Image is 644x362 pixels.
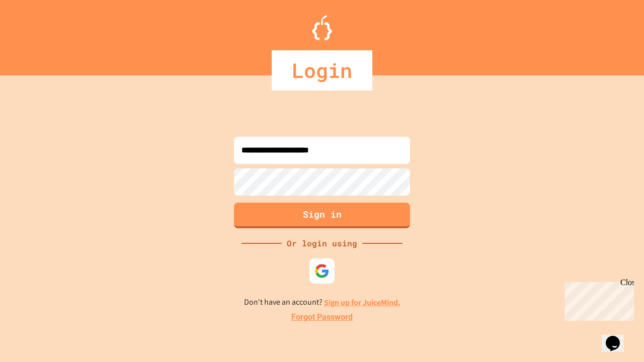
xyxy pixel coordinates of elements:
iframe: chat widget [560,278,634,321]
a: Sign up for JuiceMind. [324,297,400,308]
iframe: chat widget [602,322,634,352]
div: Login [272,50,372,90]
div: Chat with us now!Close [4,4,69,64]
button: Sign in [234,203,410,228]
div: Or login using [282,237,362,249]
p: Don't have an account? [244,296,400,309]
img: google-icon.svg [314,263,330,279]
a: Forgot Password [291,311,353,323]
img: Logo.svg [312,15,332,40]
